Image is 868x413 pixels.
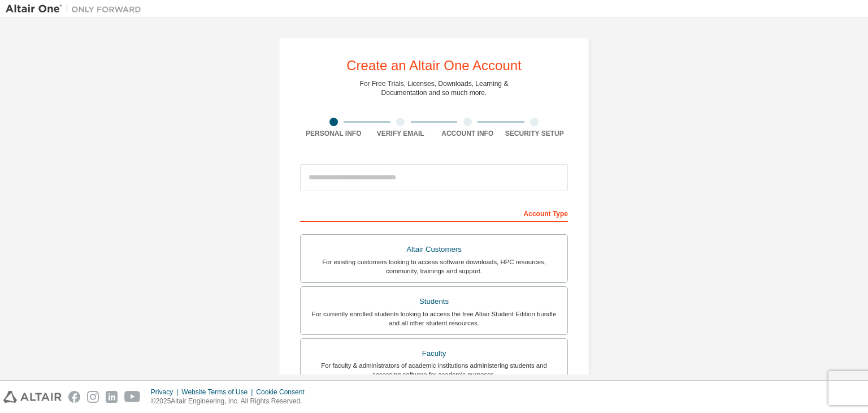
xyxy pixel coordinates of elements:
[151,388,181,397] div: Privacy
[307,361,561,379] div: For faculty & administrators of academic institutions administering students and accessing softwa...
[360,79,509,97] div: For Free Trials, Licenses, Downloads, Learning & Documentation and so much more.
[367,129,435,138] div: Verify Email
[3,391,62,403] img: altair_logo.svg
[6,3,147,15] img: Altair One
[307,294,561,309] div: Students
[307,257,561,276] div: For existing customers looking to access software downloads, HPC resources, community, trainings ...
[151,397,311,406] p: © 2025 Altair Engineering, Inc. All Rights Reserved.
[307,309,561,328] div: For currently enrolled students looking to access the free Altair Student Edition bundle and all ...
[307,242,561,257] div: Altair Customers
[501,129,568,138] div: Security Setup
[300,204,568,222] div: Account Type
[181,388,256,397] div: Website Terms of Use
[434,129,501,138] div: Account Info
[124,391,141,403] img: youtube.svg
[346,59,522,72] div: Create an Altair One Account
[68,391,80,403] img: facebook.svg
[87,391,99,403] img: instagram.svg
[307,346,561,362] div: Faculty
[106,391,118,403] img: linkedin.svg
[256,388,311,397] div: Cookie Consent
[300,129,367,138] div: Personal Info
